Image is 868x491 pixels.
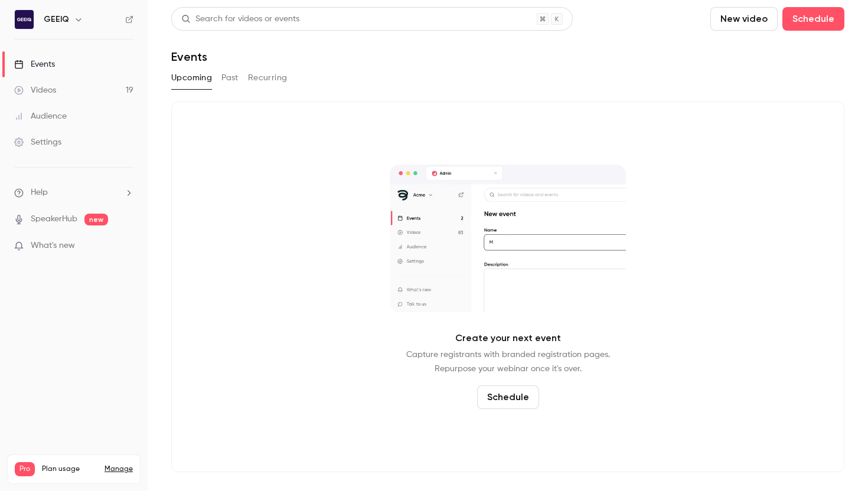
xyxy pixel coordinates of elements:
h6: GEEIQ [44,14,69,25]
a: Manage [105,464,133,474]
p: Capture registrants with branded registration pages. Repurpose your webinar once it's over. [406,348,610,376]
button: New video [710,7,778,31]
span: What's new [31,240,75,252]
span: Pro [15,462,35,476]
img: GEEIQ [15,10,34,29]
div: Events [14,58,55,70]
div: Settings [14,136,61,148]
div: Videos [14,84,56,96]
h1: Events [171,50,207,64]
span: Plan usage [42,464,97,474]
button: Upcoming [171,68,212,87]
span: Help [31,186,48,199]
button: Schedule [477,385,539,409]
span: new [84,214,108,225]
a: SpeakerHub [31,213,77,225]
button: Schedule [782,7,844,31]
li: help-dropdown-opener [14,186,133,199]
div: Search for videos or events [181,13,299,25]
button: Recurring [248,68,288,87]
button: Past [221,68,239,87]
div: Audience [14,110,67,122]
p: Create your next event [455,331,561,345]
